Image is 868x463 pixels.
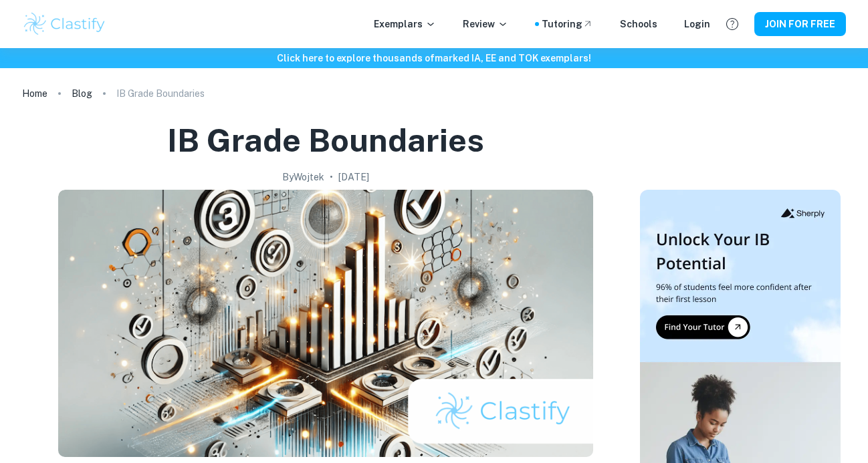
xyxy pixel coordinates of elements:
[338,170,369,184] h2: [DATE]
[22,11,107,37] img: Clastify logo
[116,86,205,101] p: IB Grade Boundaries
[72,84,92,103] a: Blog
[684,17,710,31] a: Login
[3,51,865,65] h6: Click here to explore thousands of marked IA, EE and TOK exemplars !
[330,170,333,184] p: •
[58,190,593,457] img: IB Grade Boundaries cover image
[374,17,436,31] p: Exemplars
[22,84,47,103] a: Home
[620,17,657,31] a: Schools
[167,119,484,162] h1: IB Grade Boundaries
[282,170,324,184] h2: By Wojtek
[721,13,744,35] button: Help and Feedback
[754,12,846,36] button: JOIN FOR FREE
[542,17,593,31] a: Tutoring
[463,17,508,31] p: Review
